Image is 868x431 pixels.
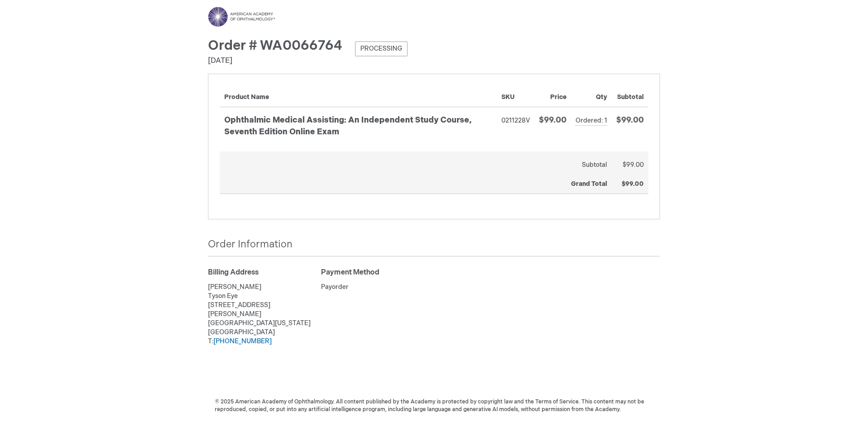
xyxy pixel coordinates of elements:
[571,180,607,188] strong: Grand Total
[208,283,321,346] address: [PERSON_NAME] Tyson Eye [STREET_ADDRESS][PERSON_NAME] [GEOGRAPHIC_DATA][US_STATE] [GEOGRAPHIC_DAT...
[220,85,497,107] th: Product Name
[622,180,644,188] span: $99.00
[208,238,292,251] strong: Order Information
[612,85,648,107] th: Subtotal
[534,85,571,107] th: Price
[497,107,534,151] td: 0211228V
[220,152,612,175] th: Subtotal
[321,268,379,277] span: Payment Method
[623,161,644,169] span: $99.00
[539,115,566,125] span: $99.00
[616,115,644,125] span: $99.00
[571,85,612,107] th: Qty
[576,117,604,124] span: Ordered
[208,268,259,277] span: Billing Address
[224,114,492,137] strong: Ophthalmic Medical Assisting: An Independent Study Course, Seventh Edition Online Exam
[208,398,660,413] span: © 2025 American Academy of Ophthalmology. All content published by the Academy is protected by co...
[497,85,534,107] th: SKU
[321,283,434,292] dt: Payorder
[213,337,272,345] a: [PHONE_NUMBER]
[208,38,342,54] span: Order # WA0066764
[208,57,232,65] span: [DATE]
[604,117,607,124] span: 1
[355,41,408,57] span: Processing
